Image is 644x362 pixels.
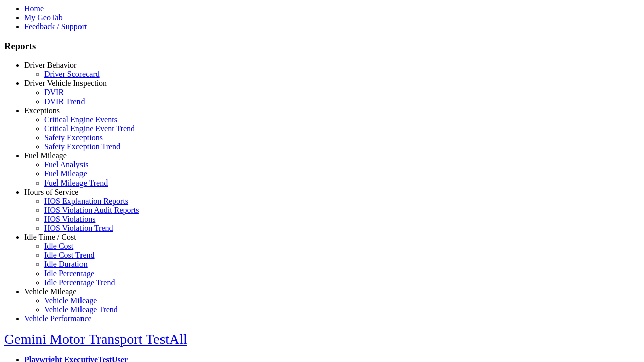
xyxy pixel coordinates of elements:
a: Safety Exceptions [44,133,103,142]
a: Fuel Mileage [44,169,87,178]
a: My GeoTab [24,13,63,22]
a: Feedback / Support [24,22,87,31]
a: DVIR Trend [44,97,85,106]
a: Safety Exception Trend [44,142,120,151]
a: HOS Explanation Reports [44,197,128,205]
a: Critical Engine Events [44,115,117,124]
a: Hours of Service [24,188,78,196]
a: DVIR [44,88,64,97]
a: Driver Vehicle Inspection [24,79,107,87]
a: Fuel Analysis [44,160,89,169]
a: HOS Violation Trend [44,224,113,232]
a: Vehicle Mileage [44,296,97,305]
a: Gemini Motor Transport TestAll [4,331,187,347]
a: Home [24,4,44,13]
a: Fuel Mileage [24,151,67,160]
a: Driver Scorecard [44,70,100,78]
a: Vehicle Mileage Trend [44,305,118,314]
a: Idle Time / Cost [24,233,76,241]
a: Idle Cost Trend [44,251,95,259]
h3: Reports [4,41,640,52]
a: Exceptions [24,106,60,115]
a: Idle Percentage Trend [44,278,115,287]
a: Vehicle Performance [24,314,92,323]
a: Fuel Mileage Trend [44,178,108,187]
a: Vehicle Mileage [24,287,76,296]
a: Critical Engine Event Trend [44,124,135,133]
a: Idle Cost [44,242,73,250]
a: Idle Duration [44,260,88,268]
a: Driver Behavior [24,61,76,69]
a: HOS Violations [44,215,95,223]
a: HOS Violation Audit Reports [44,206,139,214]
a: Idle Percentage [44,269,94,278]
